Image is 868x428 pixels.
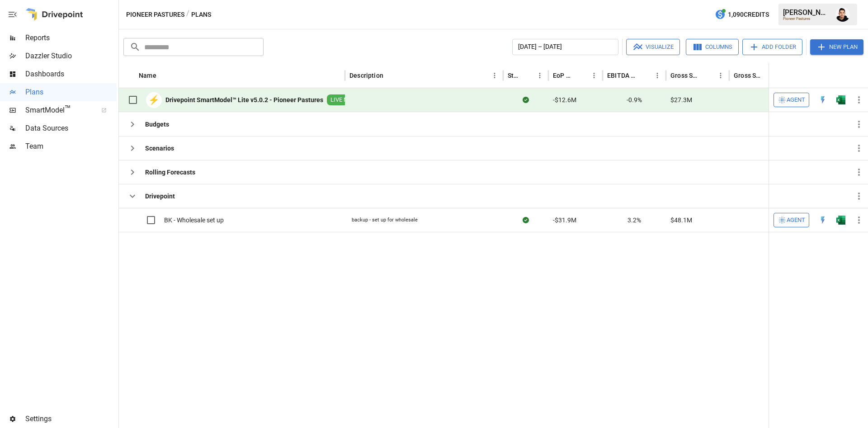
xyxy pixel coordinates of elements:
[836,216,845,225] img: excel-icon.76473adf.svg
[742,39,802,55] button: Add Folder
[553,95,576,104] span: -$12.6M
[145,168,195,177] b: Rolling Forecasts
[855,69,868,82] button: Sort
[783,8,830,17] div: [PERSON_NAME]
[734,72,764,79] div: Gross Sales: DTC Online
[25,141,117,152] span: Team
[508,72,520,79] div: Status
[774,213,809,227] button: Agent
[627,216,641,225] span: 3.2%
[686,39,739,55] button: Columns
[553,72,574,79] div: EoP Cash
[349,72,383,79] div: Description
[783,17,830,21] div: Pioneer Pastures
[787,95,805,105] span: Agent
[145,144,174,153] b: Scenarios
[765,69,778,82] button: Sort
[384,69,397,82] button: Sort
[157,69,170,82] button: Sort
[126,9,184,20] button: Pioneer Pastures
[523,95,529,104] div: Sync complete
[787,215,805,226] span: Agent
[575,69,588,82] button: Sort
[488,69,501,82] button: Description column menu
[651,69,664,82] button: EBITDA Margin column menu
[25,51,117,61] span: Dazzler Studio
[65,103,71,115] span: ™
[145,120,169,129] b: Budgets
[327,96,367,104] span: LIVE MODEL
[836,95,845,104] img: excel-icon.76473adf.svg
[670,72,701,79] div: Gross Sales
[714,69,727,82] button: Gross Sales column menu
[607,72,637,79] div: EBITDA Margin
[670,216,692,225] span: $48.1M
[512,39,618,55] button: [DATE] – [DATE]
[186,9,189,20] div: /
[25,69,117,80] span: Dashboards
[626,39,680,55] button: Visualize
[145,192,175,201] b: Drivepoint
[588,69,600,82] button: EoP Cash column menu
[164,216,224,225] span: BK - Wholesale set up
[774,93,809,107] button: Agent
[352,216,418,224] div: backup - set up for wholesale
[521,69,533,82] button: Sort
[25,87,117,98] span: Plans
[523,216,529,225] div: Sync complete
[25,123,117,134] span: Data Sources
[533,69,546,82] button: Status column menu
[818,95,827,104] div: Open in Quick Edit
[25,414,117,424] span: Settings
[139,72,156,79] div: Name
[702,69,714,82] button: Sort
[818,216,827,225] div: Open in Quick Edit
[553,216,576,225] span: -$31.9M
[711,6,773,23] button: 1,090Credits
[836,216,845,225] div: Open in Excel
[25,105,91,116] span: SmartModel
[830,2,855,27] button: Francisco Sanchez
[835,7,850,22] img: Francisco Sanchez
[810,39,863,55] button: New Plan
[25,33,117,43] span: Reports
[670,95,692,104] span: $27.3M
[818,216,827,225] img: quick-edit-flash.b8aec18c.svg
[836,95,845,104] div: Open in Excel
[146,92,162,108] div: ⚡
[818,95,827,104] img: quick-edit-flash.b8aec18c.svg
[627,95,642,104] span: -0.9%
[728,9,769,20] span: 1,090 Credits
[638,69,651,82] button: Sort
[165,95,323,104] b: Drivepoint SmartModel™ Lite v5.0.2 - Pioneer Pastures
